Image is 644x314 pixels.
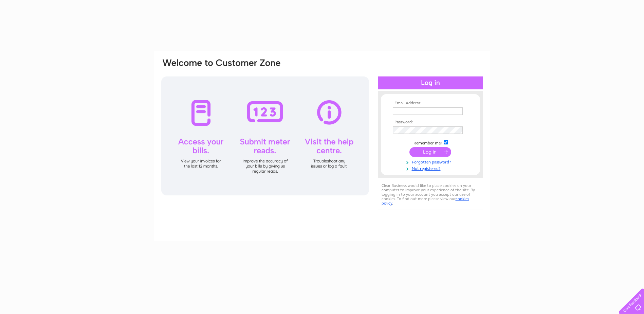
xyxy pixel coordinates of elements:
[393,165,470,171] a: Not registered?
[378,180,483,209] div: Clear Business would like to place cookies on your computer to improve your experience of the sit...
[391,139,470,146] td: Remember me?
[393,158,470,165] a: Forgotten password?
[391,120,470,125] th: Password:
[382,196,469,206] a: cookies policy
[391,101,470,106] th: Email Address:
[409,147,451,157] input: Submit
